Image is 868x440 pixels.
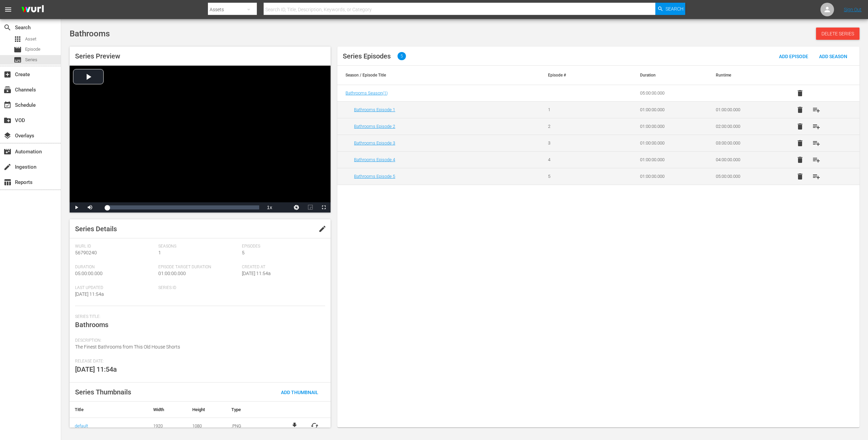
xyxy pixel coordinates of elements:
button: Picture-in-Picture [303,202,317,213]
td: 04:00:00.000 [708,151,783,168]
span: Channels [3,86,12,94]
span: The Finest Bathrooms from This Old House Shorts [75,344,180,350]
button: playlist_add [808,152,825,168]
button: delete [792,152,808,168]
span: [DATE] 11:54a [75,291,104,297]
a: Bathrooms Episode 3 [354,140,395,146]
span: Create [3,70,12,79]
td: .PNG [226,418,279,434]
span: [DATE] 11:54a [75,365,117,373]
th: Title [70,402,148,418]
th: Height [187,402,226,418]
button: Jump To Time [290,202,303,213]
span: Bathrooms [70,29,110,38]
span: Created At [242,265,322,270]
td: 3 [540,135,616,151]
td: 01:00:00.000 [632,151,708,168]
span: Search [666,3,684,15]
a: Sign Out [844,7,862,12]
span: menu [4,5,12,14]
span: Ingestion [3,163,12,171]
a: default [75,423,88,428]
span: Asset [25,36,36,43]
span: delete [796,106,804,114]
span: delete [796,139,804,147]
a: Bathrooms Season(1) [346,90,388,96]
span: Episode [14,46,22,54]
span: 5 [242,250,245,255]
span: playlist_add [812,172,820,181]
span: 5 [397,52,406,60]
td: 01:00:00.000 [632,168,708,185]
span: Add Season [814,54,853,59]
span: Search [3,23,12,32]
span: Release Date: [75,359,322,364]
span: Series Thumbnails [75,388,131,396]
a: Bathrooms Episode 2 [354,124,395,129]
td: 01:00:00.000 [708,101,783,118]
span: Series Details [75,225,117,233]
span: playlist_add [812,122,820,131]
span: Last Updated [75,285,155,291]
td: 1080 [187,418,226,434]
span: Description: [75,338,322,343]
span: delete [796,122,804,131]
button: Add Episode [774,50,814,62]
button: Add Season [814,50,853,62]
span: delete [796,156,804,164]
td: 4 [540,151,616,168]
span: Series Episodes [343,52,391,60]
button: Add Thumbnail [276,386,324,398]
button: playlist_add [808,168,825,185]
button: delete [792,85,808,101]
button: Search [655,3,685,15]
span: Bathrooms Season ( 1 ) [346,90,388,96]
th: Type [226,402,279,418]
span: Series [14,56,22,64]
div: Video Player [70,66,331,213]
span: Wurl Id [75,244,155,249]
span: edit [318,225,326,233]
span: playlist_add [812,156,820,164]
span: 01:00:00.000 [158,271,186,276]
span: [DATE] 11:54a [242,271,271,276]
div: Progress Bar [107,205,259,209]
td: 1920 [148,418,187,434]
td: 5 [540,168,616,185]
button: playlist_add [808,118,825,135]
button: delete [792,102,808,118]
a: Bathrooms Episode 1 [354,107,395,112]
span: Series [25,56,37,63]
button: Delete Series [816,28,860,40]
span: Overlays [3,132,12,140]
span: Series Title: [75,314,322,320]
span: Add Thumbnail [276,390,324,395]
span: Schedule [3,101,12,109]
span: Episode [25,46,40,53]
th: Duration [632,66,708,85]
button: delete [792,135,808,151]
img: ans4CAIJ8jUAAAAAAAAAAAAAAAAAAAAAAAAgQb4GAAAAAAAAAAAAAAAAAAAAAAAAJMjXAAAAAAAAAAAAAAAAAAAAAAAAgAT5G... [16,2,49,18]
span: Series ID [158,285,238,291]
span: delete [796,89,804,97]
a: file_download [290,422,299,430]
span: VOD [3,116,12,124]
button: Fullscreen [317,202,331,213]
span: Episodes [242,244,322,249]
span: Duration [75,265,155,270]
a: Bathrooms Episode 5 [354,174,395,179]
td: 01:00:00.000 [632,118,708,135]
button: Play [70,202,83,213]
span: Asset [14,35,22,43]
button: cached [311,422,319,430]
td: 01:00:00.000 [632,135,708,151]
span: Series Preview [75,52,120,60]
span: Seasons [158,244,238,249]
td: 1 [540,101,616,118]
button: playlist_add [808,102,825,118]
span: Episode Target Duration [158,265,238,270]
button: playlist_add [808,135,825,151]
button: Playback Rate [263,202,276,213]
